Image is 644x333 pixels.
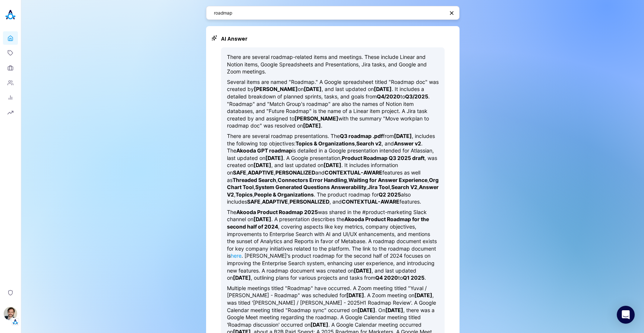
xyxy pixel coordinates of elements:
button: Stewart HullTenant Logo [3,304,18,326]
textarea: roadmap [214,9,444,16]
strong: Akooda Product Roadmap 2025 [236,209,318,215]
p: There are several roadmap presentations. The from , includes the following top objectives: , , an... [227,132,439,205]
strong: PERSONALIZED [290,198,329,205]
img: Tenant Logo [12,318,19,326]
strong: ADAPTIVE [248,169,274,176]
strong: [DATE] [304,86,322,92]
strong: [DATE] [233,274,251,281]
div: Open Intercom Messenger [617,306,635,324]
strong: Q4 2020 [375,274,398,281]
strong: [DATE] [385,307,403,313]
strong: Q4/2020 [377,93,400,100]
strong: CONTEXTUAL-AWARE [342,198,400,205]
h2: AI Answer [221,35,445,43]
p: The was shared in the #product-marketing Slack channel on . A presentation describes the , coveri... [227,208,439,282]
strong: Jira Tool [368,184,390,190]
strong: Answer V2 [227,184,439,198]
strong: Search V2 [391,184,417,190]
strong: [DATE] [354,267,372,274]
strong: Akooda GPT roadmap [236,147,292,154]
strong: Topics [236,191,253,198]
strong: [PERSON_NAME] [254,86,298,92]
strong: System Generated Questions Answerability [255,184,366,190]
img: Stewart Hull [4,307,17,320]
strong: PERSONALIZED [275,169,315,176]
strong: Q1 2025 [403,274,424,281]
strong: Answer v2 [394,140,421,147]
strong: People & Organizations [254,191,314,198]
img: Akooda Logo [3,7,18,22]
strong: Topics & Organizations [296,140,355,147]
strong: SAFE [247,198,261,205]
strong: [PERSON_NAME] [294,115,338,122]
strong: [DATE] [374,86,392,92]
strong: CONTEXTUAL-AWARE [325,169,382,176]
p: Several items are named "Roadmap." A Google spreadsheet titled "Roadmap doc" was created by on , ... [227,78,439,129]
strong: [DATE] [323,162,341,168]
strong: [DATE] [253,216,271,222]
strong: Threaded Search [233,177,276,183]
strong: Product Roadmap Q3 2025 draft [342,155,424,161]
strong: [DATE] [253,162,271,168]
strong: [DATE] [346,292,364,298]
strong: [DATE] [357,307,375,313]
strong: [DATE] [310,321,328,328]
p: There are several roadmap-related items and meetings. These include Linear and Notion items, Goog... [227,53,439,75]
strong: [DATE] [265,155,283,161]
strong: [DATE] [414,292,432,298]
strong: Search v2 [356,140,382,147]
strong: ADAPTIVE [262,198,288,205]
strong: Q3/2025 [405,93,428,100]
strong: Waiting for Answer Experience [348,177,427,183]
strong: Q2 2025 [379,191,401,198]
strong: SAFE [233,169,246,176]
strong: Q3 roadmap .pdf [340,133,383,139]
strong: [DATE] [303,122,321,129]
a: here [231,252,241,259]
strong: Connectors Error Handling [278,177,347,183]
strong: [DATE] [394,133,412,139]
